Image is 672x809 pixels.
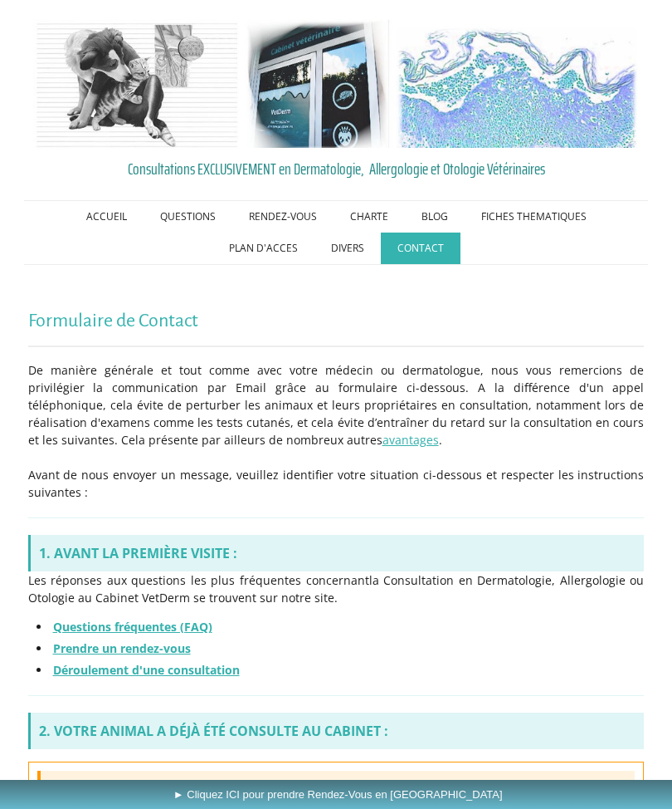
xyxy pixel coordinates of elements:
span: ► Cliquez ICI pour prendre Rendez-Vous en [GEOGRAPHIC_DATA] [173,788,503,801]
a: CHARTE [334,201,405,233]
a: CONTACT [381,233,460,264]
a: QUESTIONS [144,201,232,233]
a: FICHES THEMATIQUES [465,201,603,233]
h1: Formulaire de Contact [28,311,645,331]
a: ACCUEIL [70,201,144,233]
strong: 1. AVANT LA PREMIÈRE VISITE : [39,544,237,562]
a: BLOG [405,201,465,233]
span: De manière générale et tout comme avec votre médecin ou dermatologue, nous vous remercions de pri... [28,362,645,448]
a: Déroulement d'une consultation [53,662,240,678]
a: Questions fréquentes (FAQ) [53,619,212,635]
a: Consultations EXCLUSIVEMENT en Dermatologie, Allergologie et Otologie Vétérinaires [28,156,645,181]
a: DIVERS [314,233,381,264]
span: Avant de nous envoyer un message, veuillez identifier votre situation ci-dessous et respecter les... [28,467,645,500]
a: avantages [382,432,439,448]
a: RENDEZ-VOUS [232,201,334,233]
a: Prendre un rendez-vous [53,640,191,656]
a: PLAN D'ACCES [212,233,314,264]
span: Les réponses aux questions les plus fréquentes concernant [28,572,369,588]
p: la Consultation en Dermatologie, Allergologie ou Otologie au Cabinet VetDerm se trouvent sur notr... [28,571,645,606]
strong: 2. VOTRE ANIMAL A DÉJÀ ÉTÉ CONSULTE AU CABINET : [39,722,388,740]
